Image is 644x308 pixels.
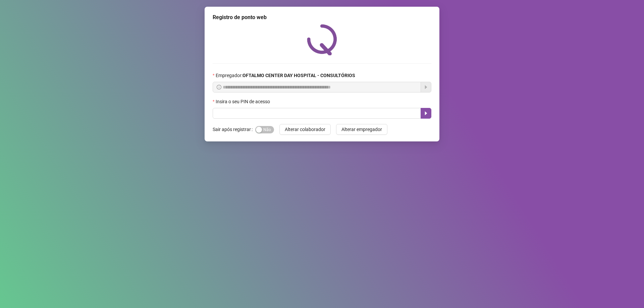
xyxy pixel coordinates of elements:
span: Alterar colaborador [285,126,325,133]
button: Alterar colaborador [279,124,331,135]
span: caret-right [423,111,429,116]
span: info-circle [217,85,221,89]
span: Alterar empregador [341,126,382,133]
span: Empregador : [216,72,355,79]
label: Insira o seu PIN de acesso [213,98,274,105]
strong: OFTALMO CENTER DAY HOSPITAL - CONSULTÓRIOS [243,73,355,78]
label: Sair após registrar [213,124,255,135]
button: Alterar empregador [336,124,387,135]
div: Registro de ponto web [213,13,431,21]
img: QRPoint [307,24,337,55]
